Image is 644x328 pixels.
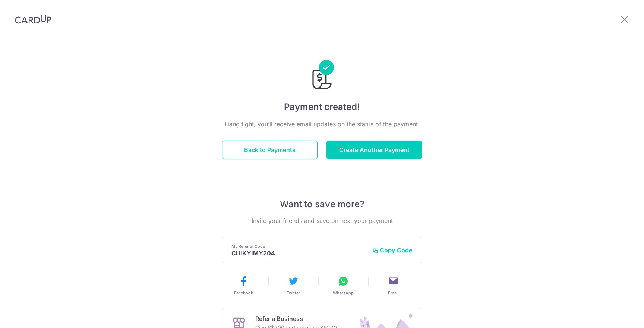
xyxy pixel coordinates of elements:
button: Create Another Payment [326,141,422,159]
h4: Payment created! [222,100,422,114]
span: Twitter [287,290,300,296]
p: Invite your friends and save on next your payment [222,216,422,225]
p: Refer a Business [255,314,337,323]
button: Copy Code [372,246,413,254]
span: WhatsApp [333,290,354,296]
span: Facebook [234,290,253,296]
button: Back to Payments [222,141,318,159]
span: Email [388,290,399,296]
button: Facebook [221,275,265,296]
p: Want to save more? [222,198,422,210]
button: Email [371,275,415,296]
p: Hang tight, you’ll receive email updates on the status of the payment. [222,120,422,129]
button: Twitter [271,275,315,296]
p: My Referral Code [231,243,366,249]
p: CHIKYIMY204 [231,249,366,257]
button: WhatsApp [321,275,365,296]
img: Payments [310,60,334,91]
img: CardUp [15,15,51,24]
